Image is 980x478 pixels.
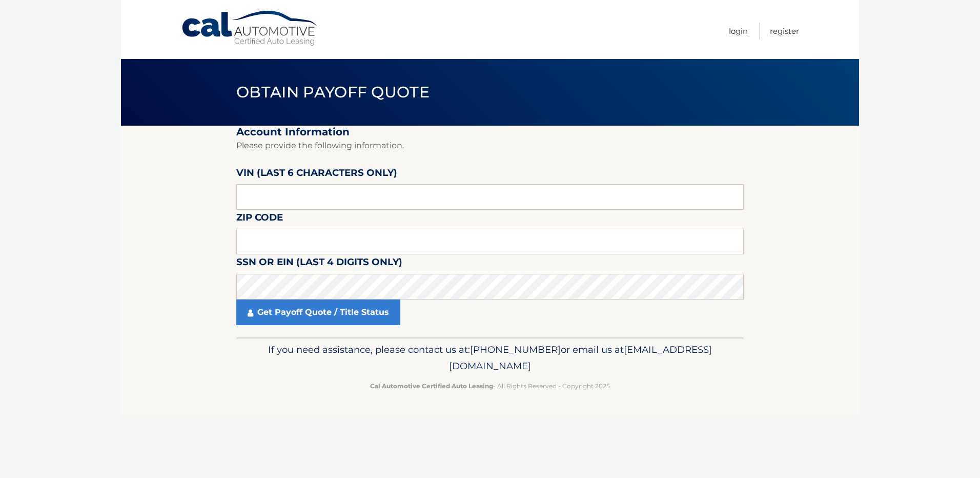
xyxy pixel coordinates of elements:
strong: Cal Automotive Certified Auto Leasing [370,382,493,390]
span: [PHONE_NUMBER] [470,344,561,355]
label: SSN or EIN (last 4 digits only) [236,254,402,273]
a: Login [729,23,748,39]
span: Obtain Payoff Quote [236,83,430,102]
p: If you need assistance, please contact us at: or email us at [243,342,737,374]
label: Zip Code [236,210,283,229]
h2: Account Information [236,126,744,138]
label: VIN (last 6 characters only) [236,165,397,184]
a: Cal Automotive [181,10,319,47]
a: Register [770,23,799,39]
a: Get Payoff Quote / Title Status [236,300,400,325]
p: - All Rights Reserved - Copyright 2025 [243,381,737,391]
p: Please provide the following information. [236,138,744,153]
